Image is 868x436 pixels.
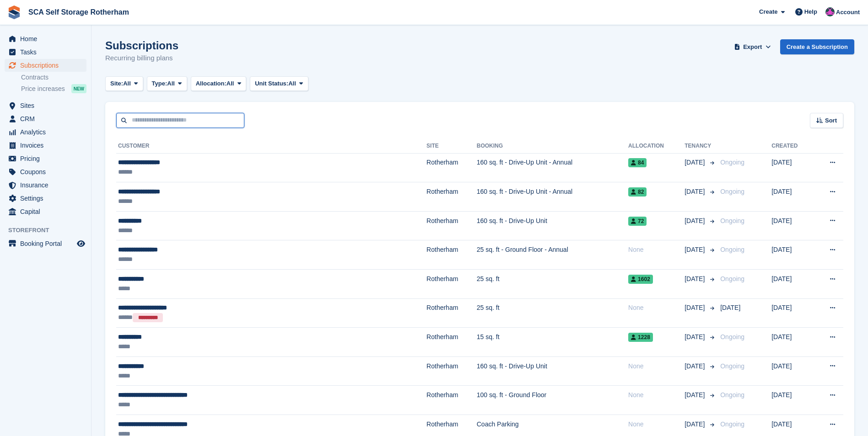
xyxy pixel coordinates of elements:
a: menu [5,59,86,72]
span: Home [20,32,75,45]
span: [DATE] [685,245,706,255]
span: All [226,79,234,88]
span: Ongoing [720,275,744,282]
a: menu [5,192,86,205]
span: 1228 [628,333,653,342]
td: 160 sq. ft - Drive-Up Unit [477,356,628,386]
span: [DATE] [720,304,740,311]
span: 84 [628,158,647,167]
span: Ongoing [720,362,744,370]
span: Sort [825,116,837,125]
td: Rotherham [426,182,477,212]
span: [DATE] [685,274,706,284]
td: 25 sq. ft - Ground Floor - Annual [477,240,628,270]
p: Recurring billing plans [105,53,178,64]
span: Site: [110,79,123,88]
span: Settings [20,192,75,205]
a: menu [5,99,86,112]
span: Unit Status: [255,79,288,88]
td: Rotherham [426,386,477,415]
div: None [628,362,685,371]
span: Capital [20,205,75,218]
span: Export [743,43,762,52]
td: [DATE] [771,182,813,212]
span: Create [759,7,777,16]
td: 25 sq. ft [477,298,628,328]
button: Export [733,39,773,54]
th: Created [771,139,813,154]
span: Type: [152,79,167,88]
span: Allocation: [196,79,226,88]
span: All [167,79,175,88]
td: Rotherham [426,153,477,182]
span: Ongoing [720,333,744,340]
span: Pricing [20,152,75,165]
td: 160 sq. ft - Drive-Up Unit [477,211,628,240]
span: [DATE] [685,216,706,226]
td: Rotherham [426,298,477,328]
span: Ongoing [720,159,744,166]
div: NEW [71,84,86,93]
a: menu [5,152,86,165]
span: CRM [20,112,75,125]
span: Ongoing [720,246,744,253]
div: None [628,390,685,400]
span: Account [836,8,860,17]
a: menu [5,126,86,138]
a: Contracts [21,73,86,82]
span: Ongoing [720,420,744,428]
div: None [628,245,685,255]
th: Customer [116,139,426,154]
span: Storefront [8,226,91,235]
a: menu [5,237,86,250]
span: Coupons [20,165,75,178]
span: Invoices [20,139,75,152]
td: 160 sq. ft - Drive-Up Unit - Annual [477,182,628,212]
a: Create a Subscription [780,39,854,54]
span: Sites [20,99,75,112]
button: Site: All [105,76,143,91]
span: All [123,79,131,88]
a: Preview store [75,238,86,249]
button: Type: All [147,76,187,91]
span: 82 [628,187,647,197]
h1: Subscriptions [105,39,178,52]
span: [DATE] [685,158,706,167]
a: menu [5,46,86,58]
span: Analytics [20,126,75,138]
a: menu [5,112,86,125]
span: Ongoing [720,391,744,399]
span: [DATE] [685,303,706,313]
span: [DATE] [685,420,706,429]
a: menu [5,205,86,218]
td: Rotherham [426,356,477,386]
span: Booking Portal [20,237,75,250]
td: 100 sq. ft - Ground Floor [477,386,628,415]
td: 160 sq. ft - Drive-Up Unit - Annual [477,153,628,182]
a: SCA Self Storage Rotherham [25,5,133,20]
span: [DATE] [685,362,706,371]
a: menu [5,139,86,152]
td: [DATE] [771,298,813,328]
td: [DATE] [771,153,813,182]
span: Price increases [21,85,65,93]
td: Rotherham [426,240,477,270]
span: Ongoing [720,188,744,195]
span: [DATE] [685,187,706,197]
span: All [288,79,296,88]
td: Rotherham [426,328,477,357]
a: menu [5,32,86,45]
span: 72 [628,217,647,226]
img: Bethany Bloodworth [825,7,835,16]
span: Ongoing [720,217,744,224]
td: [DATE] [771,211,813,240]
th: Tenancy [685,139,717,154]
th: Site [426,139,477,154]
span: Tasks [20,46,75,58]
th: Allocation [628,139,685,154]
td: [DATE] [771,240,813,270]
td: [DATE] [771,356,813,386]
div: None [628,420,685,429]
td: [DATE] [771,386,813,415]
td: 15 sq. ft [477,328,628,357]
